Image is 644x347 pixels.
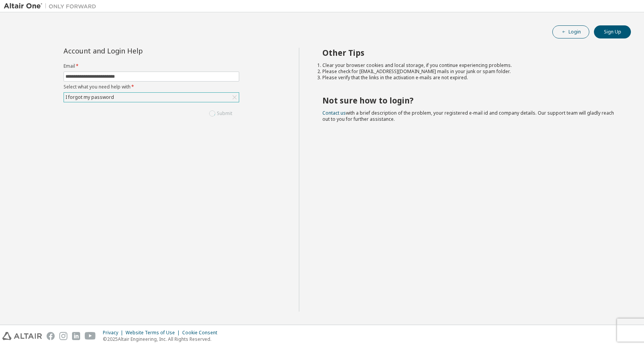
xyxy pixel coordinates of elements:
[322,75,617,81] li: Please verify that the links in the activation e-mails are not expired.
[103,336,222,342] p: © 2025 Altair Engineering, Inc. All Rights Reserved.
[182,330,222,336] div: Cookie Consent
[72,332,80,340] img: linkedin.svg
[64,93,239,102] div: I forgot my password
[59,332,67,340] img: instagram.svg
[47,332,55,340] img: facebook.svg
[322,110,614,122] span: with a brief description of the problem, your registered e-mail id and company details. Our suppo...
[552,25,589,38] button: Login
[103,330,126,336] div: Privacy
[322,68,617,75] li: Please check for [EMAIL_ADDRESS][DOMAIN_NAME] mails in your junk or spam folder.
[2,332,42,340] img: altair_logo.svg
[322,95,617,105] h2: Not sure how to login?
[64,93,115,102] div: I forgot my password
[64,84,239,90] label: Select what you need help with
[594,25,631,38] button: Sign Up
[85,332,96,340] img: youtube.svg
[64,63,239,69] label: Email
[322,48,617,58] h2: Other Tips
[126,330,182,336] div: Website Terms of Use
[64,48,204,54] div: Account and Login Help
[4,2,100,10] img: Altair One
[322,62,617,68] li: Clear your browser cookies and local storage, if you continue experiencing problems.
[322,110,346,116] a: Contact us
